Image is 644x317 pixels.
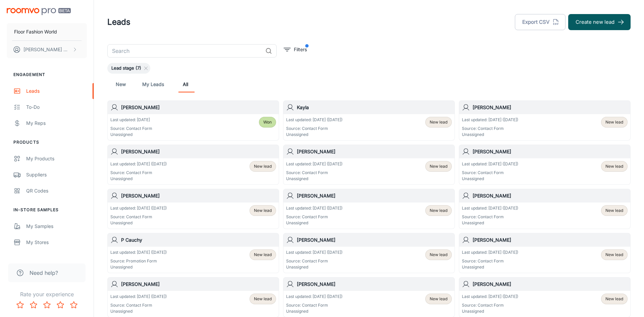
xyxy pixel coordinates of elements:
span: New lead [430,163,447,169]
button: Floor Fashion World [7,23,87,41]
p: Last updated: [DATE] ([DATE]) [462,161,518,167]
h6: [PERSON_NAME] [297,236,452,244]
p: Unassigned [110,308,167,314]
p: Unassigned [286,176,342,182]
p: Unassigned [462,264,518,270]
p: Source: Contact Form [462,214,518,220]
button: filter [282,44,309,55]
p: Source: Contact Form [286,126,342,132]
a: [PERSON_NAME]Last updated: [DATE]Source: Contact FormUnassignedWon [107,100,279,141]
p: Source: Contact Form [462,302,518,308]
div: Lead stage (7) [107,63,150,74]
a: [PERSON_NAME]Last updated: [DATE] ([DATE])Source: Contact FormUnassignedNew lead [283,233,455,273]
a: [PERSON_NAME]Last updated: [DATE] ([DATE])Source: Contact FormUnassignedNew lead [107,189,279,229]
p: Unassigned [110,264,167,270]
div: Suppliers [26,171,87,178]
p: Last updated: [DATE] ([DATE]) [462,205,518,211]
p: Last updated: [DATE] ([DATE]) [110,205,167,211]
button: Rate 5 star [67,298,80,312]
p: Unassigned [462,220,518,226]
p: Last updated: [DATE] ([DATE]) [286,294,342,300]
h6: [PERSON_NAME] [473,148,628,155]
div: My Products [26,155,87,162]
h6: [PERSON_NAME] [297,281,452,288]
a: My Leads [142,76,164,92]
p: Last updated: [DATE] ([DATE]) [462,249,518,255]
p: Last updated: [DATE] ([DATE]) [286,161,342,167]
button: Rate 2 star [27,298,40,312]
p: Last updated: [DATE] ([DATE]) [286,117,342,123]
p: Source: Contact Form [110,170,167,176]
p: Unassigned [110,176,167,182]
h6: [PERSON_NAME] [121,281,276,288]
div: QR Codes [26,187,87,194]
span: New lead [430,208,447,214]
a: [PERSON_NAME]Last updated: [DATE] ([DATE])Source: Contact FormUnassignedNew lead [459,100,631,141]
span: Lead stage (7) [107,65,145,72]
span: New lead [430,119,447,125]
p: Unassigned [286,220,342,226]
p: Source: Contact Form [286,214,342,220]
div: Leads [26,87,87,95]
a: [PERSON_NAME]Last updated: [DATE] ([DATE])Source: Contact FormUnassignedNew lead [283,145,455,185]
p: Last updated: [DATE] ([DATE]) [286,249,342,255]
h6: [PERSON_NAME] [121,104,276,111]
p: Filters [294,46,307,53]
img: Roomvo PRO Beta [7,8,71,15]
h6: [PERSON_NAME] [473,281,628,288]
h6: [PERSON_NAME] [473,104,628,111]
p: Last updated: [DATE] [110,117,152,123]
span: New lead [254,163,272,169]
a: New [113,76,129,92]
button: Rate 1 star [13,298,27,312]
a: P CauchyLast updated: [DATE] ([DATE])Source: Promotion FormUnassignedNew lead [107,233,279,273]
p: Unassigned [110,220,167,226]
p: Unassigned [286,264,342,270]
span: New lead [605,208,623,214]
span: New lead [430,252,447,258]
a: All [177,76,194,92]
button: Create new lead [568,14,631,30]
p: [PERSON_NAME] N/A [23,46,71,53]
p: Source: Contact Form [462,126,518,132]
p: Source: Contact Form [286,302,342,308]
p: Source: Contact Form [462,170,518,176]
p: Source: Contact Form [110,214,167,220]
p: Last updated: [DATE] ([DATE]) [110,161,167,167]
h6: [PERSON_NAME] [121,148,276,155]
p: Last updated: [DATE] ([DATE]) [286,205,342,211]
span: New lead [605,252,623,258]
span: Need help? [30,269,58,277]
span: Won [263,119,272,125]
p: Unassigned [462,132,518,138]
h6: [PERSON_NAME] [473,236,628,244]
p: Unassigned [110,132,152,138]
a: [PERSON_NAME]Last updated: [DATE] ([DATE])Source: Contact FormUnassignedNew lead [107,145,279,185]
p: Unassigned [462,176,518,182]
button: [PERSON_NAME] N/A [7,41,87,58]
p: Source: Contact Form [286,258,342,264]
p: Source: Promotion Form [110,258,167,264]
div: My Samples [26,223,87,230]
span: New lead [605,296,623,302]
a: KaylaLast updated: [DATE] ([DATE])Source: Contact FormUnassignedNew lead [283,100,455,141]
span: New lead [254,208,272,214]
p: Source: Contact Form [286,170,342,176]
button: Export CSV [515,14,566,30]
span: New lead [605,163,623,169]
h6: P Cauchy [121,236,276,244]
div: My Reps [26,120,87,127]
h6: [PERSON_NAME] [121,192,276,200]
p: Rate your experience [5,290,88,298]
p: Source: Contact Form [110,126,152,132]
h6: [PERSON_NAME] [297,192,452,200]
button: Rate 3 star [40,298,54,312]
p: Source: Contact Form [110,302,167,308]
p: Floor Fashion World [14,28,57,35]
a: [PERSON_NAME]Last updated: [DATE] ([DATE])Source: Contact FormUnassignedNew lead [459,233,631,273]
button: Rate 4 star [54,298,67,312]
p: Unassigned [462,308,518,314]
p: Unassigned [286,308,342,314]
a: [PERSON_NAME]Last updated: [DATE] ([DATE])Source: Contact FormUnassignedNew lead [283,189,455,229]
h6: Kayla [297,104,452,111]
